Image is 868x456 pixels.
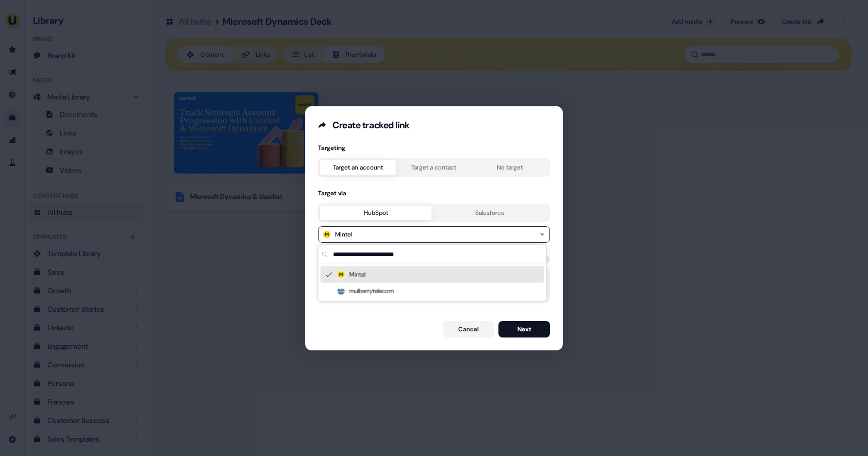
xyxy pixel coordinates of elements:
[396,160,472,175] button: Target a contact
[498,321,550,337] button: Next
[335,229,352,240] div: Mintel
[472,160,548,175] button: No target
[443,321,494,337] button: Cancel
[320,160,396,175] button: Target an account
[332,119,409,131] div: Create tracked link
[321,266,544,283] div: Mintel
[320,206,431,220] button: HubSpot
[318,189,550,197] div: Target via
[321,283,544,299] div: mulberrytelecom
[319,264,546,301] div: Suggestions
[431,206,548,220] button: Salesforce
[318,144,550,152] div: Targeting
